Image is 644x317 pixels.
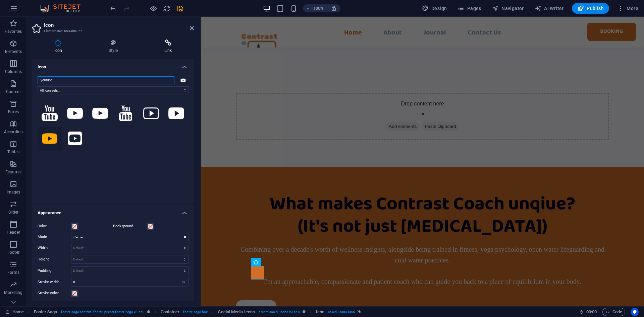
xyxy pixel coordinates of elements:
[109,5,117,12] i: Undo: Edit headline (Ctrl+Z)
[492,5,524,12] span: Navigator
[38,257,71,261] label: Height
[163,5,171,12] i: Reload page
[38,246,71,250] label: Width
[109,4,117,12] button: undo
[5,169,21,175] p: Features
[358,310,361,314] i: This element is linked
[87,39,143,54] h4: Style
[8,210,19,215] p: Slider
[5,308,24,316] a: Click to cancel selection. Double-click to open Pages
[32,39,87,54] h4: Icon
[176,5,184,12] i: Save (Ctrl+S)
[7,250,19,255] p: Footer
[617,5,638,12] span: More
[303,310,306,314] i: This element is a customizable preset
[455,3,484,14] button: Pages
[8,109,19,114] p: Boxes
[489,3,527,14] button: Navigator
[419,3,450,14] button: Design
[163,4,171,12] button: reload
[38,289,71,297] label: Stroke color
[185,105,218,114] span: Add elements
[605,308,622,316] span: Code
[4,129,23,135] p: Accordion
[591,309,592,314] span: :
[532,3,567,14] button: AI Writer
[142,39,194,54] h4: Link
[258,308,300,316] span: . preset-social-icons-v3-edu
[38,127,62,151] button: Youtube (FontAwesome Brands)
[34,308,361,316] nav: breadcrumb
[5,29,22,34] p: Favorites
[5,69,22,74] p: Columns
[218,308,255,316] span: Click to select. Double-click to edit
[34,308,57,316] span: Click to select. Double-click to edit
[572,3,609,14] button: Publish
[164,101,189,126] button: Ion Social Youtube (Ionicons)
[5,49,22,54] p: Elements
[38,101,62,126] button: Brand Youtube (IcoFont)
[577,5,604,12] span: Publish
[586,308,597,316] span: 00 00
[4,290,22,295] p: Marketing
[182,308,208,316] span: . footer-saga-box
[114,101,138,126] button: Social Youtube (IcoFont)
[38,233,71,241] label: Mode
[602,308,625,316] button: Code
[176,4,184,12] button: save
[316,308,324,316] span: Click to select. Double-click to edit
[113,222,147,230] label: Background
[147,310,150,314] i: This element is a customizable preset
[535,5,564,12] span: AI Writer
[7,149,19,155] p: Tables
[38,76,174,84] input: Search icons (square, star half, etc.)
[458,5,481,12] span: Pages
[331,5,337,11] i: On resize automatically adjust zoom level to fit chosen device.
[419,3,450,14] div: Design (Ctrl+Alt+Y)
[614,3,641,14] button: More
[422,5,447,12] span: Design
[327,308,355,316] span: . social-icons-icon
[579,308,597,316] h6: Session time
[63,101,87,126] button: Youtube Play (IcoFont)
[88,101,112,126] button: Social Youtube Play (IcoFont)
[303,4,327,12] button: 100%
[7,189,20,195] p: Images
[35,76,408,124] div: Drop content here
[44,28,180,34] h3: Element #ed-654488066
[38,300,71,308] label: Overflow
[139,101,163,126] button: Ion Social Youtube Outline (Ionicons)
[39,4,89,12] img: Editor Logo
[178,76,189,84] div: Youtube (FontAwesome Brands)
[221,105,258,114] span: Paste clipboard
[161,308,179,316] span: Click to select. Double-click to edit
[60,308,145,316] span: . footer-saga-content .footer .preset-footer-saga-v3-edu
[6,89,21,94] p: Content
[7,270,19,275] p: Forms
[7,230,20,235] p: Header
[32,205,194,217] h4: Appearance
[44,22,194,28] h2: Icon
[313,4,324,12] h6: 100%
[38,280,71,284] label: Stroke width
[631,308,639,316] button: Usercentrics
[63,127,87,151] button: Square Youtube (FontAwesome Brands)
[32,59,194,71] h4: Icon
[38,222,71,230] label: Color
[38,269,71,272] label: Padding
[149,4,157,12] button: Click here to leave preview mode and continue editing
